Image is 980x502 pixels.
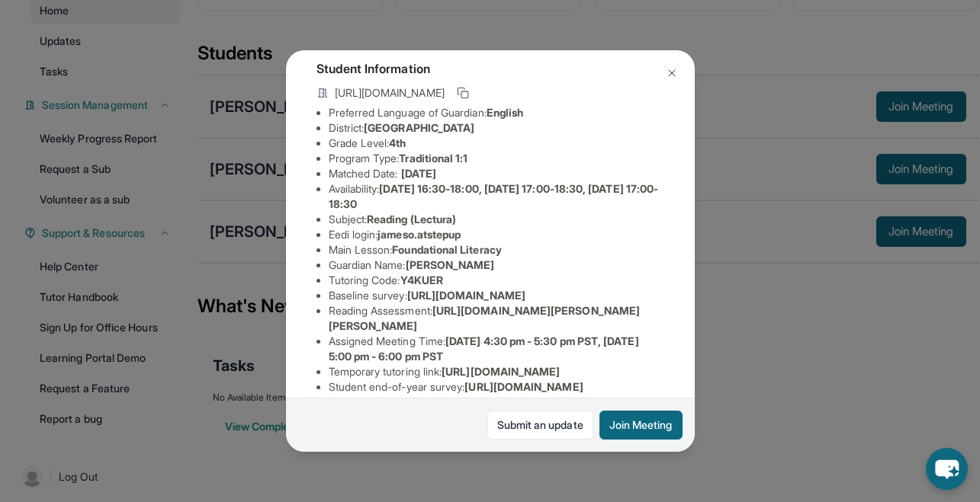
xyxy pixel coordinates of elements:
span: [DATE] [401,167,436,180]
a: Submit an update [487,411,593,440]
span: [PERSON_NAME] [406,258,495,271]
span: [URL][DOMAIN_NAME] [407,289,525,302]
li: Grade Level: [329,136,664,151]
li: Matched Date: [329,166,664,181]
li: Student Learning Portal Link (requires tutoring code) : [329,395,664,425]
li: Subject : [329,212,664,227]
li: Reading Assessment : [329,303,664,334]
span: [URL][DOMAIN_NAME] [464,380,583,393]
li: Availability: [329,181,664,212]
button: chat-button [926,448,968,490]
h4: Student Information [316,59,664,78]
img: Close Icon [666,67,678,79]
li: Main Lesson : [329,242,664,257]
li: Assigned Meeting Time : [329,334,664,364]
span: Traditional 1:1 [399,152,468,165]
span: [DATE] 16:30-18:00, [DATE] 17:00-18:30, [DATE] 17:00-18:30 [329,182,659,210]
li: Preferred Language of Guardian: [329,105,664,120]
span: Y4KUER [400,273,443,286]
span: [URL][DOMAIN_NAME] [335,85,445,101]
li: Temporary tutoring link : [329,364,664,379]
li: District: [329,120,664,136]
li: Tutoring Code : [329,273,664,288]
span: English [487,106,524,119]
span: [DATE] 4:30 pm - 5:30 pm PST, [DATE] 5:00 pm - 6:00 pm PST [329,334,639,363]
li: Baseline survey : [329,288,664,303]
button: Join Meeting [599,411,683,440]
span: 4th [389,136,406,149]
button: Copy link [454,84,472,102]
li: Eedi login : [329,227,664,242]
span: [GEOGRAPHIC_DATA] [364,121,474,134]
span: Reading (Lectura) [367,213,456,225]
li: Guardian Name : [329,257,664,273]
li: Student end-of-year survey : [329,379,664,395]
li: Program Type: [329,151,664,166]
span: Foundational Literacy [392,243,501,256]
span: jameso.atstepup [378,228,461,241]
span: [URL][DOMAIN_NAME][PERSON_NAME][PERSON_NAME] [329,304,641,332]
span: [URL][DOMAIN_NAME] [442,365,560,378]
